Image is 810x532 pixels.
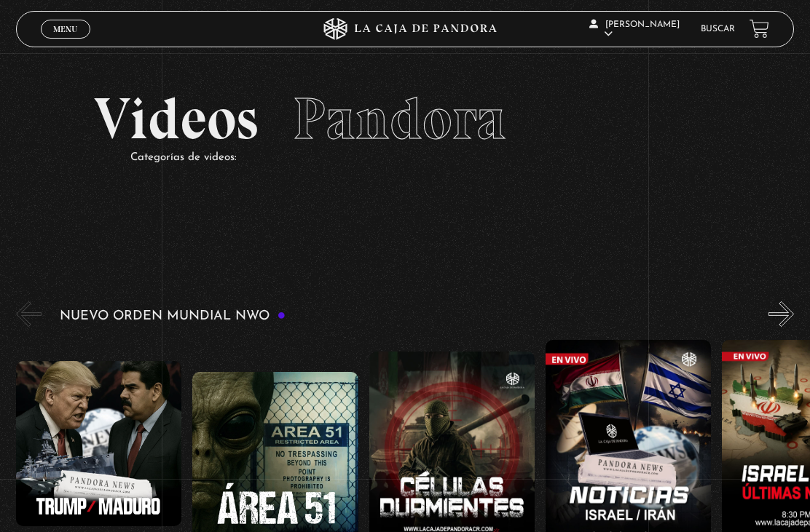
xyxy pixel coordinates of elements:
p: Categorías de videos: [130,148,716,167]
h3: Nuevo Orden Mundial NWO [60,309,286,323]
span: Cerrar [48,36,82,47]
button: Next [768,301,794,327]
span: Menu [53,25,77,33]
span: Pandora [293,84,506,154]
button: Previous [16,301,42,327]
a: Buscar [701,25,735,33]
span: [PERSON_NAME] [589,20,680,39]
a: View your shopping cart [750,19,769,39]
h2: Videos [94,90,716,148]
